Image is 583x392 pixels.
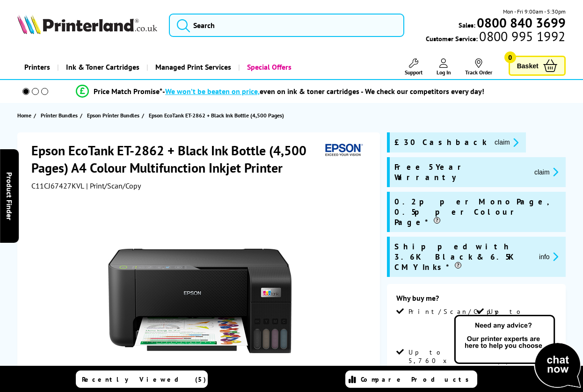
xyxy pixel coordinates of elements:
[536,251,561,262] button: promo-description
[459,21,475,29] span: Sales:
[17,15,157,36] a: Printerland Logo
[478,32,565,41] span: 0800 995 1992
[437,69,451,76] span: Log In
[149,112,284,119] span: Epson EcoTank ET-2862 + Black Ink Bottle (4,500 Pages)
[504,51,516,63] span: 0
[488,307,554,341] span: Up to 33ppm Mono Print
[426,32,565,43] span: Customer Service:
[405,58,423,76] a: Support
[408,348,474,382] span: Up to 5,760 x 1,440 dpi Print
[405,69,423,76] span: Support
[31,181,84,190] span: C11CJ67427KVL
[394,196,561,227] span: 0.2p per Mono Page, 0.5p per Colour Page*
[17,15,157,34] img: Printerland Logo
[238,55,299,79] a: Special Offers
[146,55,238,79] a: Managed Print Services
[17,55,57,79] a: Printers
[82,375,206,384] span: Recently Viewed (5)
[66,55,139,79] span: Ink & Toner Cartridges
[5,172,14,220] span: Product Finder
[452,313,583,390] img: Open Live Chat window
[86,181,141,190] span: | Print/Scan/Copy
[394,162,527,182] span: Free 5 Year Warranty
[41,110,78,120] span: Printer Bundles
[465,58,492,76] a: Track Order
[396,293,556,307] div: Why buy me?
[509,56,566,76] a: Basket 0
[76,370,208,388] a: Recently Viewed (5)
[87,110,142,120] a: Epson Printer Bundles
[162,87,484,96] div: - even on ink & toner cartridges - We check our competitors every day!
[517,59,539,72] span: Basket
[394,241,532,272] span: Shipped with 3.6K Black & 6.5K CMY Inks*
[361,375,474,384] span: Compare Products
[437,58,451,76] a: Log In
[87,110,139,120] span: Epson Printer Bundles
[17,110,31,120] span: Home
[41,110,80,120] a: Printer Bundles
[492,137,521,148] button: promo-description
[394,137,487,148] span: £30 Cashback
[532,167,561,177] button: promo-description
[94,87,162,96] span: Price Match Promise*
[503,7,566,16] span: Mon - Fri 9:00am - 5:30pm
[57,55,146,79] a: Ink & Toner Cartridges
[5,83,555,100] li: modal_Promise
[169,14,404,37] input: Search
[31,142,321,176] h1: Epson EcoTank ET-2862 + Black Ink Bottle (4,500 Pages) A4 Colour Multifunction Inkjet Printer
[17,110,34,120] a: Home
[345,370,477,388] a: Compare Products
[408,307,505,316] span: Print/Scan/Copy
[475,18,566,27] a: 0800 840 3699
[165,87,260,96] span: We won’t be beaten on price,
[321,142,364,159] img: Epson
[477,14,566,31] b: 0800 840 3699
